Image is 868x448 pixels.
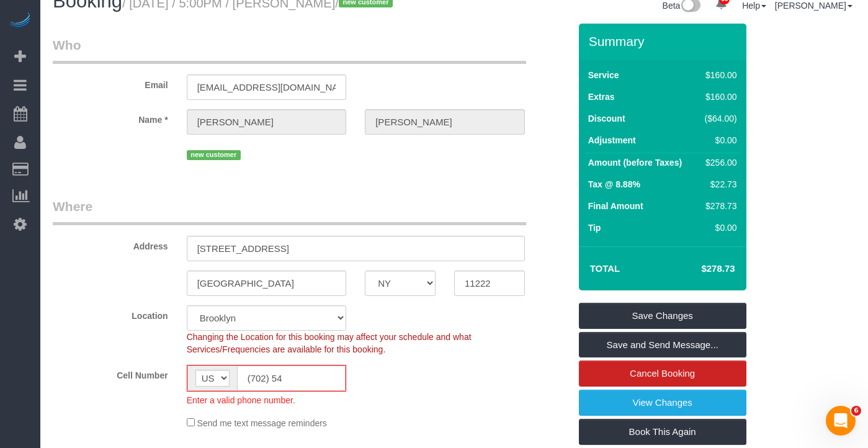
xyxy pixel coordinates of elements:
[43,305,177,322] label: Location
[7,12,32,30] img: Automaid Logo
[187,332,472,354] span: Changing the Location for this booking may affect your schedule and what Services/Frequencies are...
[187,271,347,296] input: City
[700,178,737,190] div: $22.73
[588,69,619,81] label: Service
[700,91,737,103] div: $160.00
[579,303,746,329] a: Save Changes
[588,222,601,234] label: Tip
[365,109,525,135] input: Last Name
[43,109,177,126] label: Name *
[775,1,852,11] a: [PERSON_NAME]
[197,418,327,428] span: Send me text message reminders
[53,197,526,225] legend: Where
[579,419,746,445] a: Book This Again
[700,156,737,169] div: $256.00
[187,150,241,160] span: new customer
[700,134,737,146] div: $0.00
[454,271,525,296] input: Zip Code
[742,1,766,11] a: Help
[588,156,682,169] label: Amount (before Taxes)
[700,112,737,125] div: ($64.00)
[588,112,625,125] label: Discount
[187,392,347,406] div: Enter a valid phone number.
[43,365,177,382] label: Cell Number
[579,361,746,387] a: Cancel Booking
[588,91,615,103] label: Extras
[53,36,526,64] legend: Who
[187,74,347,100] input: Email
[851,406,861,416] span: 6
[43,74,177,91] label: Email
[663,1,701,11] a: Beta
[700,200,737,212] div: $278.73
[700,222,737,234] div: $0.00
[664,264,735,274] h4: $278.73
[237,365,346,391] input: Cell Number
[826,406,856,436] iframe: Intercom live chat
[588,200,643,212] label: Final Amount
[579,332,746,358] a: Save and Send Message...
[588,134,636,146] label: Adjustment
[589,34,740,48] h3: Summary
[43,236,177,253] label: Address
[700,69,737,81] div: $160.00
[187,109,347,135] input: First Name
[579,390,746,416] a: View Changes
[588,178,640,190] label: Tax @ 8.88%
[590,263,620,274] strong: Total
